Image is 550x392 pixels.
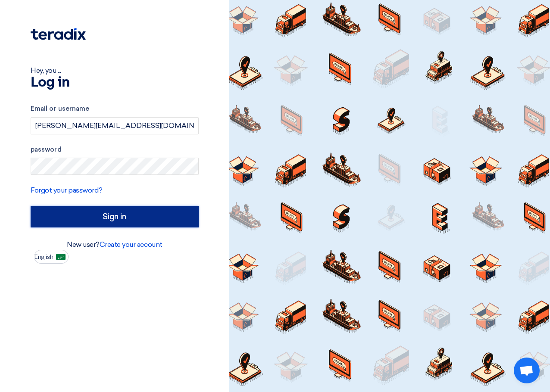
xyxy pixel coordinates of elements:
a: Create your account [100,240,162,249]
font: English [34,253,53,261]
img: Teradix logo [31,28,86,40]
button: English [34,250,69,264]
font: Hey, you ... [31,66,61,75]
input: Sign in [31,206,199,227]
img: ar-AR.png [56,254,66,260]
font: Email or username [31,105,89,112]
a: Forgot your password? [31,186,103,194]
font: password [31,146,62,153]
font: New user? [67,240,100,249]
font: Log in [31,76,69,90]
a: Open chat [514,358,540,383]
input: Enter your business email or username [31,117,199,134]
